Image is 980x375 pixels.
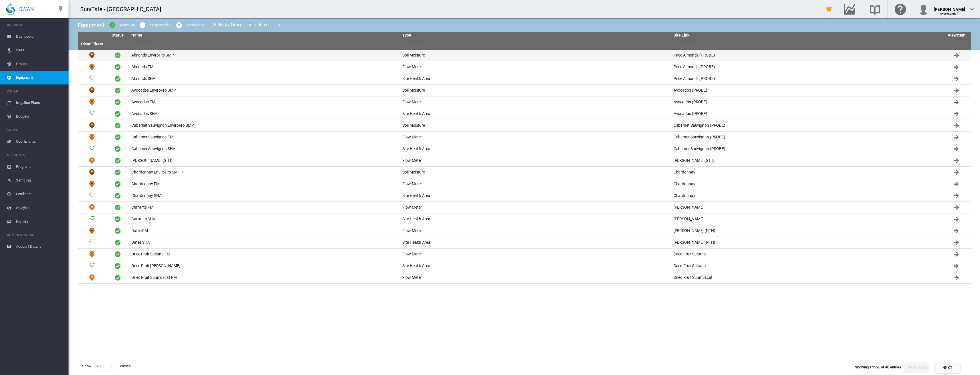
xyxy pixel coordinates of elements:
md-icon: Go to the Data Hub [843,6,856,13]
button: Click to go to equipment [951,178,962,190]
md-icon: Click to go to equipment [953,204,960,211]
td: Soil Moisture [78,120,106,131]
span: Sampling [16,174,64,187]
tr: Flow Meter Almonds FM Flow Meter Price Almonds (PROBE) Click to go to equipment [78,61,971,73]
span: Active [114,169,121,176]
md-icon: Click to go to equipment [953,157,960,164]
div: Archived: 4 [186,23,204,28]
td: Site Health Area [400,108,671,120]
td: Almonds EnviroPro SMP [129,50,400,61]
md-icon: Click to go to equipment [953,99,960,106]
md-icon: Click to go to equipment [953,216,960,223]
td: Price Almonds (PROBE) [671,73,942,84]
span: Active [114,216,121,223]
td: [PERSON_NAME] (NTH) [671,225,942,237]
button: Click to go to equipment [951,202,962,213]
span: Budgets [16,110,64,123]
tr: Site Health Area Dates SHA Site Health Area [PERSON_NAME] (NTH) Click to go to equipment [78,237,971,249]
td: Cabernet Sauvignon (PROBE) [671,143,942,155]
td: Avocados (PROBE) [671,85,942,96]
button: Previous [904,362,929,373]
md-icon: Click to go to equipment [953,227,960,234]
span: Active [114,87,121,94]
img: 9.svg [89,204,95,211]
tr: Flow Meter Dates FM Flow Meter [PERSON_NAME] (NTH) Click to go to equipment [78,225,971,237]
td: Flow Meter [400,61,671,73]
a: Clear Filters [81,42,103,46]
tr: Flow Meter [PERSON_NAME] (STH) Flow Meter [PERSON_NAME] (STH) Click to go to equipment [78,155,971,167]
td: Soil Moisture [78,85,106,96]
button: Click to go to equipment [951,85,962,96]
td: Site Health Area [78,260,106,272]
td: [PERSON_NAME] (STH) [129,155,400,166]
md-icon: Click to go to equipment [953,274,960,281]
img: 3.svg [89,146,95,152]
span: Coefficients [16,135,64,148]
td: Dates FM [129,225,400,237]
span: Active [114,251,121,258]
td: Dried Fruit Sultana [671,249,942,260]
span: SWAN [19,5,34,13]
td: Chardonnay EnviroPro SMP 1 [129,167,400,178]
tr: Flow Meter Avocados FM Flow Meter Avocados (PROBE) Click to go to equipment [78,96,971,108]
span: Active [114,192,121,199]
td: Site Health Area [78,190,106,201]
span: Active [114,75,121,82]
img: SWAN-Landscape-Logo-Colour-drop.png [6,3,15,15]
button: Click to go to equipment [951,132,962,143]
img: 9.svg [89,157,95,164]
span: Profiles [16,215,64,228]
button: Click to go to equipment [951,155,962,166]
span: Account Details [16,240,64,253]
md-icon: icon-cancel [176,22,182,29]
td: Flow Meter [400,272,671,283]
td: Soil Moisture [400,120,671,131]
td: Dried Fruit Sunmuscat [671,272,942,283]
tr: Soil Moisture Avocados EnviroPro SMP Soil Moisture Avocados (PROBE) Click to go to equipment [78,85,971,96]
td: Soil Moisture [78,167,106,178]
td: Flow Meter [78,225,106,237]
th: Site Link [671,32,942,39]
img: 11.svg [89,87,95,94]
tr: Flow Meter Dried Fruit Sunmuscat FM Flow Meter Dried Fruit Sunmuscat Click to go to equipment [78,272,971,284]
td: Almonds FM [129,61,400,73]
td: Site Health Area [400,190,671,201]
img: 3.svg [89,75,95,82]
img: 9.svg [89,251,95,258]
td: Flow Meter [78,202,106,213]
tr: Flow Meter Cabernet Sauvignon FM Flow Meter Cabernet Sauvignon (PROBE) Click to go to equipment [78,132,971,143]
td: Dried Fruit [PERSON_NAME] [129,260,400,272]
md-icon: icon-pin [57,6,64,13]
td: Site Health Area [400,143,671,155]
button: Click to go to equipment [951,143,962,155]
button: Click to go to equipment [951,96,962,108]
img: 3.svg [89,192,95,199]
span: Active [114,146,121,152]
img: 9.svg [89,274,95,281]
div: Suspended: 1 [150,23,172,28]
span: Active [114,274,121,281]
button: Click to go to equipment [951,225,962,237]
span: Active [114,99,121,106]
span: Equipment [16,71,64,84]
div: Filter by Group: - not filtered - [210,19,287,31]
span: ADMINISTRATION [7,231,64,240]
button: Next [935,362,960,373]
td: Dried Fruit Sunmuscat FM [129,272,400,283]
md-icon: icon-checkbox-marked-circle [109,22,116,29]
img: 3.svg [89,263,95,269]
img: 3.svg [89,239,95,246]
tr: Site Health Area Almonds SHA Site Health Area Price Almonds (PROBE) Click to go to equipment [78,73,971,85]
td: Cabernet Sauvignon FM [129,132,400,143]
td: Flow Meter [400,225,671,237]
img: 9.svg [89,181,95,187]
md-icon: Click here for help [893,6,907,13]
td: Dried Fruit Sultana [671,260,942,272]
span: Active [114,181,121,187]
img: 9.svg [89,64,95,70]
tr: Site Health Area Avocados SHA Site Health Area Avocados (PROBE) Click to go to equipment [78,108,971,120]
td: Avocados SHA [129,108,400,120]
span: Programs [16,160,64,174]
span: Active [114,134,121,141]
td: Chardonnay [671,167,942,178]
